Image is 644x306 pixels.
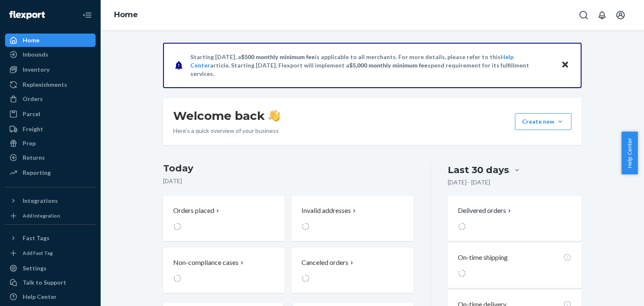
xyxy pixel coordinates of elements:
[621,132,638,174] button: Help Center
[5,211,96,221] a: Add Integration
[5,151,96,164] a: Returns
[23,50,48,59] div: Inbounds
[515,113,571,130] button: Create new
[163,196,285,241] button: Orders placed
[23,169,51,177] div: Reporting
[301,206,351,215] p: Invalid addresses
[448,178,490,187] p: [DATE] - [DATE]
[23,197,58,205] div: Integrations
[560,59,571,71] button: Close
[5,122,96,136] a: Freight
[79,7,96,23] button: Close Navigation
[163,248,285,293] button: Non-compliance cases
[23,36,39,44] div: Home
[23,293,57,301] div: Help Center
[5,231,96,245] button: Fast Tags
[5,63,96,76] a: Inventory
[23,264,47,272] div: Settings
[23,125,43,133] div: Freight
[173,258,239,267] p: Non-compliance cases
[301,258,348,267] p: Canceled orders
[163,162,413,175] h3: Today
[5,262,96,275] a: Settings
[114,10,138,19] a: Home
[9,11,45,19] img: Flexport logo
[23,234,49,242] div: Fast Tags
[173,127,280,135] p: Here’s a quick overview of your business
[5,248,96,258] a: Add Fast Tag
[291,248,413,293] button: Canceled orders
[594,7,610,23] button: Open notifications
[163,177,413,185] p: [DATE]
[23,212,60,219] div: Add Integration
[5,107,96,121] a: Parcel
[23,65,49,74] div: Inventory
[23,139,36,148] div: Prep
[5,48,96,61] a: Inbounds
[190,53,553,78] p: Starting [DATE], a is applicable to all merchants. For more details, please refer to this article...
[448,163,509,176] div: Last 30 days
[107,3,145,27] ol: breadcrumbs
[268,110,280,122] img: hand-wave emoji
[23,110,40,118] div: Parcel
[612,7,629,23] button: Open account menu
[5,34,96,47] a: Home
[173,206,214,215] p: Orders placed
[173,108,280,123] h1: Welcome back
[23,80,67,89] div: Replenishments
[5,166,96,179] a: Reporting
[23,278,66,287] div: Talk to Support
[23,153,45,162] div: Returns
[5,194,96,207] button: Integrations
[23,249,53,257] div: Add Fast Tag
[241,53,315,60] span: $500 monthly minimum fee
[291,196,413,241] button: Invalid addresses
[458,206,513,215] button: Delivered orders
[5,276,96,289] button: Talk to Support
[5,78,96,91] a: Replenishments
[5,137,96,150] a: Prep
[23,95,43,103] div: Orders
[5,290,96,303] a: Help Center
[575,7,592,23] button: Open Search Box
[5,92,96,106] a: Orders
[349,62,428,69] span: $5,000 monthly minimum fee
[458,253,508,262] p: On-time shipping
